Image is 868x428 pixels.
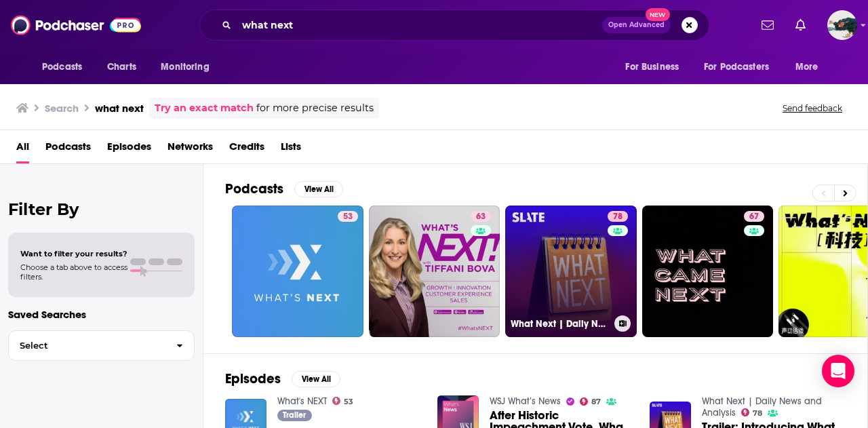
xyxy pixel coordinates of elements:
span: 87 [591,399,601,405]
span: For Business [625,58,679,77]
img: User Profile [827,10,857,40]
a: 63 [369,206,500,337]
button: open menu [33,54,100,80]
h2: Podcasts [225,180,283,197]
a: PodcastsView All [225,180,343,197]
h3: what next [95,102,144,115]
a: 53 [232,206,363,337]
a: 87 [580,397,601,406]
h3: Search [45,102,79,115]
a: Try an exact match [155,100,254,116]
a: Charts [98,54,144,80]
h2: Episodes [225,370,281,387]
button: open menu [786,54,835,80]
span: New [646,8,670,21]
button: View All [292,371,340,387]
a: Lists [281,136,301,163]
a: Networks [167,136,213,163]
button: open menu [695,54,789,80]
a: 53 [338,211,358,222]
span: More [795,58,818,77]
button: Show profile menu [827,10,857,40]
h2: Filter By [8,199,195,219]
span: Select [9,341,165,350]
span: Charts [107,58,136,77]
a: All [16,136,29,163]
span: 67 [749,210,759,224]
a: EpisodesView All [225,370,340,387]
button: Open AdvancedNew [602,17,671,33]
a: What Next | Daily News and Analysis [702,395,822,419]
a: Show notifications dropdown [756,14,779,37]
button: open menu [616,54,696,80]
span: Monitoring [161,58,209,77]
span: Open Advanced [608,22,665,28]
div: Open Intercom Messenger [822,355,854,387]
button: View All [294,181,343,197]
a: Credits [229,136,264,163]
a: 78What Next | Daily News and Analysis [505,206,637,337]
img: Podchaser - Follow, Share and Rate Podcasts [11,12,141,38]
button: Select [8,330,195,361]
span: Logged in as fsg.publicity [827,10,857,40]
div: Search podcasts, credits, & more... [199,9,709,41]
a: 78 [608,211,628,222]
input: Search podcasts, credits, & more... [237,14,602,36]
a: 78 [741,408,763,416]
button: Send feedback [778,102,846,114]
a: What's NEXT [277,395,327,407]
span: 78 [613,210,623,224]
a: Show notifications dropdown [790,14,811,37]
span: Want to filter your results? [20,249,127,258]
a: Episodes [107,136,151,163]
span: 53 [344,399,353,405]
span: Trailer [283,411,306,419]
span: for more precise results [256,100,374,116]
a: Podcasts [45,136,91,163]
a: 53 [332,397,354,405]
h3: What Next | Daily News and Analysis [511,318,609,330]
span: 63 [476,210,486,224]
span: Choose a tab above to access filters. [20,262,127,281]
p: Saved Searches [8,308,195,321]
button: open menu [151,54,226,80]
span: Podcasts [42,58,82,77]
a: WSJ What’s News [490,395,561,407]
a: 67 [642,206,774,337]
a: 67 [744,211,764,222]
span: For Podcasters [704,58,769,77]
span: 53 [343,210,353,224]
span: 78 [753,410,762,416]
a: 63 [471,211,491,222]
